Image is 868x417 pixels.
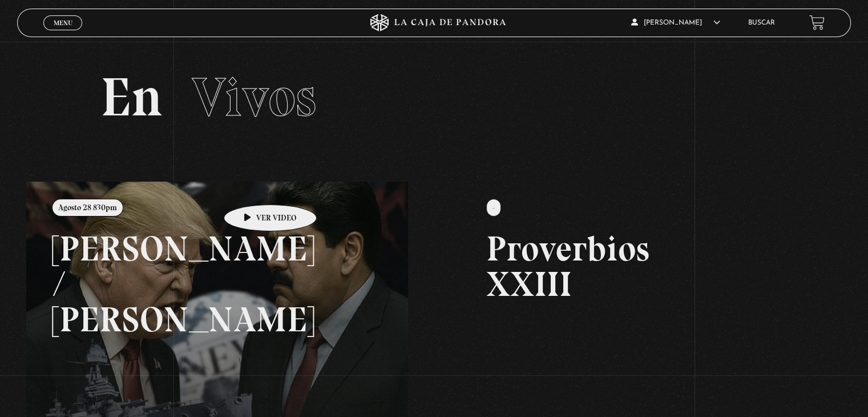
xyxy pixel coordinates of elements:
span: [PERSON_NAME] [631,19,720,26]
span: Cerrar [50,29,76,37]
a: View your shopping cart [809,15,825,30]
span: Menu [54,19,72,26]
h2: En [100,70,767,125]
span: Vivos [192,65,316,130]
a: Buscar [748,19,775,26]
